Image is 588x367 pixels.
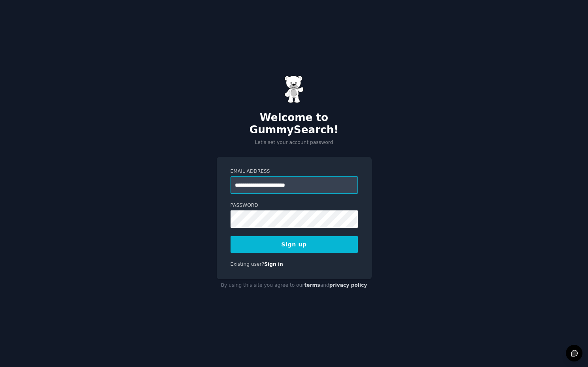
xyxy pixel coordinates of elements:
a: Sign in [264,261,283,267]
label: Email Address [231,168,358,175]
p: Let's set your account password [217,139,372,146]
h2: Welcome to GummySearch! [217,112,372,136]
label: Password [231,202,358,209]
div: By using this site you agree to our and [217,279,372,292]
img: Gummy Bear [284,76,304,103]
span: Existing user? [231,261,265,267]
a: terms [304,282,320,288]
a: privacy policy [329,282,367,288]
button: Sign up [231,236,358,253]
